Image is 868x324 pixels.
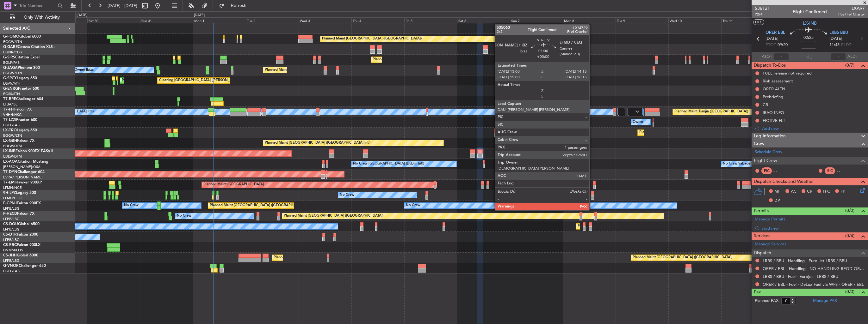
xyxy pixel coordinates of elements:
[754,133,786,140] span: Leg Information
[3,170,17,174] span: T7-DYN
[3,149,53,153] a: LX-INBFalcon 900EX EASy II
[845,207,854,214] span: (0/0)
[763,110,784,115] div: IRAQ INFO
[265,65,364,75] div: Planned Maint [GEOGRAPHIC_DATA] ([GEOGRAPHIC_DATA])
[3,160,48,164] a: LX-AOACitation Mustang
[140,17,193,23] div: Sun 31
[813,298,837,304] a: Manage PAX
[203,180,264,189] div: Planned Maint [GEOGRAPHIC_DATA]
[791,189,797,195] span: AC
[847,54,858,60] span: ALDT
[563,17,616,23] div: Mon 8
[226,3,252,8] span: Refresh
[7,12,69,22] button: Only With Activity
[763,266,865,271] a: ORER / EBL - Handling - NO HANDLING REQD ORER/EBL
[3,254,38,257] a: CS-JHHGlobal 6000
[3,154,22,159] a: EDLW/DTM
[823,189,830,195] span: FFC
[108,3,137,9] span: [DATE] - [DATE]
[3,92,20,96] a: EGSS/STN
[774,53,789,61] input: --:--
[3,56,15,59] span: G-SIRS
[838,12,865,17] span: Pos Pref Charter
[406,201,420,210] div: No Crew
[3,264,46,268] a: G-VNORChallenger 650
[721,17,774,23] div: Thu 11
[754,249,771,257] span: Dispatch
[3,108,14,111] span: T7-FFI
[3,56,40,59] a: G-SIRSCitation Excel
[77,13,87,18] div: [DATE]
[755,12,770,17] span: P2/4
[177,211,191,221] div: No Crew
[616,17,668,23] div: Tue 9
[793,9,827,15] div: Flight Confirmed
[3,248,23,253] a: DNMM/LOS
[3,129,37,132] a: LX-TROLegacy 650
[457,17,510,23] div: Sat 6
[3,81,20,86] a: LGAV/ATH
[3,108,32,111] a: T7-FFIFalcon 7X
[3,175,42,180] a: EVRA/[PERSON_NAME]
[3,181,15,184] span: T7-EMI
[723,159,752,169] div: No Crew Sabadell
[3,264,19,268] span: G-VNOR
[754,178,814,185] span: Dispatch Checks and Weather
[3,269,20,273] a: EGLF/FAB
[763,78,793,84] div: Risk assessment
[763,102,768,107] div: CB
[3,139,17,143] span: LX-GBH
[510,17,563,23] div: Sun 7
[3,39,22,44] a: EGGW/LTN
[3,123,20,128] a: EGLF/FAB
[3,160,18,164] span: LX-AOA
[3,71,22,75] a: EGGW/LTN
[265,138,370,148] div: Planned Maint [GEOGRAPHIC_DATA] ([GEOGRAPHIC_DATA] Intl)
[353,159,424,169] div: No Crew [GEOGRAPHIC_DATA] (Dublin Intl)
[633,253,732,262] div: Planned Maint [GEOGRAPHIC_DATA] ([GEOGRAPHIC_DATA])
[3,227,20,232] a: LFPB/LBG
[3,191,16,195] span: 9H-LPZ
[3,212,34,216] a: F-HECDFalcon 7X
[3,60,20,65] a: EGLF/FAB
[829,42,840,48] span: 11:45
[3,118,16,122] span: T7-LZZI
[3,254,17,257] span: CS-JHH
[3,87,39,91] a: G-ENRGPraetor 600
[340,190,354,200] div: No Crew
[838,5,865,12] span: LXA97
[3,233,38,237] a: CS-DTRFalcon 2000
[3,212,17,216] span: F-HECD
[284,211,383,221] div: Planned Maint [GEOGRAPHIC_DATA] ([GEOGRAPHIC_DATA])
[829,36,842,42] span: [DATE]
[3,35,41,39] a: G-FOMOGlobal 6000
[3,196,22,201] a: LFMD/CEQ
[74,65,94,75] div: Owner Ibiza
[3,45,18,49] span: G-GARE
[674,107,748,117] div: Planned Maint Tianjin ([GEOGRAPHIC_DATA])
[763,118,785,123] div: FICTIVE FLT
[829,30,848,36] span: LRBS BBU
[3,170,45,174] a: T7-DYNChallenger 604
[3,222,40,226] a: CS-DOUGlobal 6500
[404,17,457,23] div: Fri 5
[3,243,17,247] span: CS-RRC
[3,258,20,263] a: LFPB/LBG
[763,274,838,279] a: LRBS / BBU - Fuel - Eurojet - LRBS / BBU
[3,66,40,70] a: G-JAGAPhenom 300
[3,97,16,101] span: T7-BRE
[3,102,17,107] a: LTBA/ISL
[668,17,721,23] div: Wed 10
[3,139,34,143] a: LX-GBHFalcon 7X
[3,201,41,205] a: F-GPNJFalcon 900EX
[763,86,785,92] div: ORER ALTN
[754,289,761,296] span: Pax
[216,1,254,11] button: Refresh
[778,42,788,48] span: 09:20
[774,189,780,195] span: MF
[774,198,780,204] span: DP
[373,55,472,64] div: Planned Maint [GEOGRAPHIC_DATA] ([GEOGRAPHIC_DATA])
[845,232,854,239] span: (0/4)
[3,66,18,70] span: G-JAGA
[193,17,246,23] div: Mon 1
